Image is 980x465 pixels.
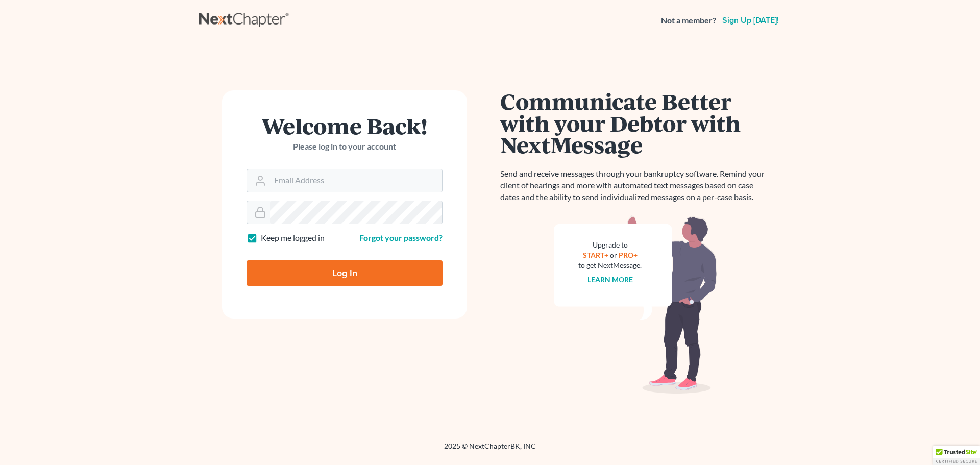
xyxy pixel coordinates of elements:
[261,232,325,244] label: Keep me logged in
[587,275,633,284] a: Learn more
[199,441,781,459] div: 2025 © NextChapterBK, INC
[500,90,771,156] h1: Communicate Better with your Debtor with NextMessage
[578,260,642,271] div: to get NextMessage.
[247,141,443,153] p: Please log in to your account
[933,446,980,465] div: TrustedSite Certified
[610,251,617,259] span: or
[554,215,717,394] img: nextmessage_bg-59042aed3d76b12b5cd301f8e5b87938c9018125f34e5fa2b7a6b67550977c72.svg
[720,16,781,25] a: Sign up [DATE]!
[247,115,443,137] h1: Welcome Back!
[500,168,771,203] p: Send and receive messages through your bankruptcy software. Remind your client of hearings and mo...
[583,251,608,259] a: START+
[359,233,443,242] a: Forgot your password?
[619,251,638,259] a: PRO+
[661,15,716,27] strong: Not a member?
[247,260,443,286] input: Log In
[270,169,442,192] input: Email Address
[578,240,642,250] div: Upgrade to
